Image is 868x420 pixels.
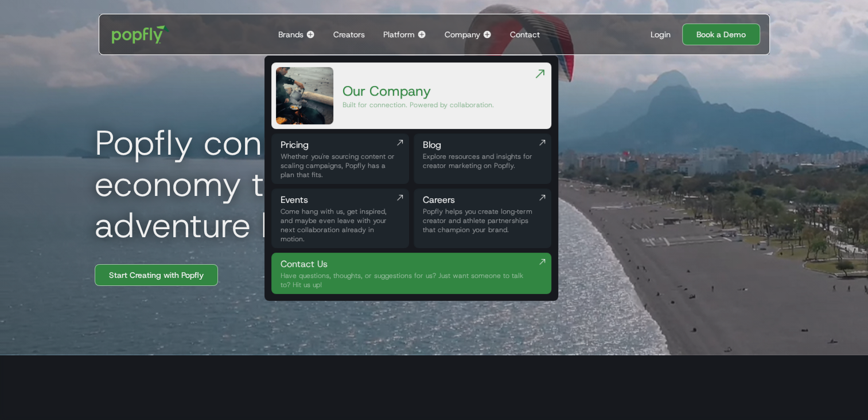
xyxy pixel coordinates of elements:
[445,29,480,40] div: Company
[682,23,760,45] a: Book a Demo
[281,193,400,207] div: Events
[383,29,415,40] div: Platform
[271,134,409,184] a: PricingWhether you're sourcing content or scaling campaigns, Popfly has a plan that fits.
[414,134,551,184] a: BlogExplore resources and insights for creator marketing on Popfly.
[271,253,551,294] a: Contact UsHave questions, thoughts, or suggestions for us? Just want someone to talk to? Hit us up!
[271,62,551,129] a: Our CompanyBuilt for connection. Powered by collaboration.
[510,29,540,40] div: Contact
[329,14,369,54] a: Creators
[281,271,533,289] div: Have questions, thoughts, or suggestions for us? Just want someone to talk to? Hit us up!
[271,189,409,248] a: EventsCome hang with us, get inspired, and maybe even leave with your next collaboration already ...
[342,82,494,100] div: Our Company
[281,138,400,152] div: Pricing
[423,138,542,152] div: Blog
[281,207,400,244] div: Come hang with us, get inspired, and maybe even leave with your next collaboration already in mot...
[278,29,303,40] div: Brands
[646,29,675,40] a: Login
[423,152,542,170] div: Explore resources and insights for creator marketing on Popfly.
[281,152,400,179] div: Whether you're sourcing content or scaling campaigns, Popfly has a plan that fits.
[85,122,602,246] h1: Popfly connects the creator economy to outdoor + adventure brands
[423,193,542,207] div: Careers
[281,257,533,271] div: Contact Us
[414,189,551,248] a: CareersPopfly helps you create long‑term creator and athlete partnerships that champion your brand.
[423,207,542,234] div: Popfly helps you create long‑term creator and athlete partnerships that champion your brand.
[505,14,544,54] a: Contact
[104,17,178,52] a: home
[333,29,365,40] div: Creators
[651,29,671,40] div: Login
[342,100,494,109] div: Built for connection. Powered by collaboration.
[95,264,218,286] a: Start Creating with Popfly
